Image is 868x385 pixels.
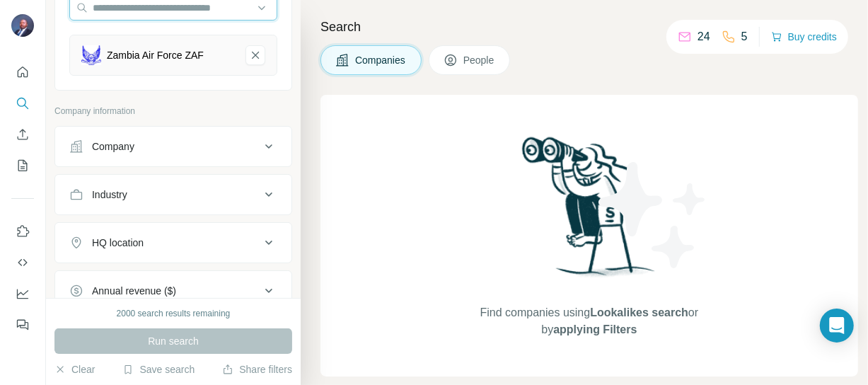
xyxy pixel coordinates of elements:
span: Find companies using or by [476,304,702,338]
button: HQ location [55,226,291,260]
button: Use Surfe API [11,250,34,275]
span: Lookalikes search [590,306,688,318]
button: Zambia Air Force ZAF-remove-button [245,45,265,65]
button: Enrich CSV [11,122,34,147]
button: Search [11,91,34,116]
div: Company [92,139,134,154]
button: Dashboard [11,281,34,306]
button: Feedback [11,312,34,338]
div: Annual revenue ($) [92,284,176,298]
img: Surfe Illustration - Stars [589,151,717,279]
span: Companies [355,53,407,67]
div: Industry [92,188,127,202]
span: applying Filters [553,323,637,335]
h4: Search [320,17,851,37]
button: Use Surfe on LinkedIn [11,219,34,244]
button: Company [55,130,291,163]
p: 24 [698,28,710,45]
span: People [463,53,496,67]
button: Annual revenue ($) [55,274,291,308]
button: My lists [11,153,34,178]
div: HQ location [92,236,144,250]
img: Avatar [11,14,34,37]
button: Quick start [11,59,34,85]
div: Zambia Air Force ZAF [107,48,204,62]
img: Surfe Illustration - Woman searching with binoculars [516,133,663,291]
div: Open Intercom Messenger [820,309,854,343]
button: Buy credits [771,27,837,47]
button: Clear [54,362,95,377]
button: Industry [55,178,291,212]
img: Zambia Air Force ZAF-logo [81,45,101,65]
button: Save search [122,362,195,377]
p: 5 [741,28,748,45]
div: 2000 search results remaining [117,307,231,320]
button: Share filters [222,362,292,377]
p: Company information [54,105,292,117]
